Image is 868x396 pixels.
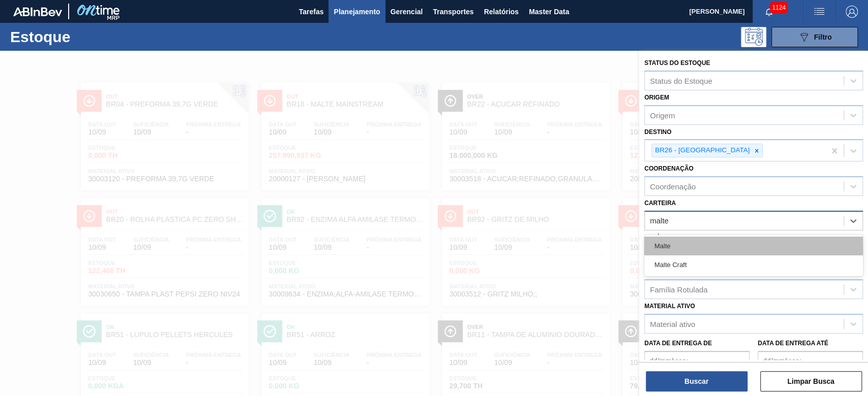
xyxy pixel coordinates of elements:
[13,7,62,16] img: TNhmsLtSVTkK8tSr43FrP2fwEKptu5GPRR3wAAAABJRU5ErkJggg==
[644,165,694,172] label: Coordenação
[433,6,473,18] span: Transportes
[770,2,788,13] span: 1124
[334,6,380,18] span: Planejamento
[484,6,518,18] span: Relatórios
[644,237,863,255] div: Malte
[753,5,785,19] button: Notificações
[529,6,569,18] span: Master Data
[644,255,863,274] div: Malte Craft
[846,6,858,18] img: Logout
[644,234,669,241] label: Família
[644,200,676,207] label: Carteira
[644,94,669,101] label: Origem
[652,144,751,157] div: BR26 - [GEOGRAPHIC_DATA]
[391,6,423,18] span: Gerencial
[644,340,712,347] label: Data de Entrega de
[814,33,832,41] span: Filtro
[741,27,766,47] div: Pogramando: nenhum usuário selecionado
[771,27,858,47] button: Filtro
[644,303,695,310] label: Material ativo
[813,6,825,18] img: userActions
[650,76,712,85] div: Status do Estoque
[650,285,707,294] div: Família Rotulada
[644,351,750,371] input: dd/mm/yyyy
[644,59,710,67] label: Status do Estoque
[758,351,863,371] input: dd/mm/yyyy
[644,128,671,136] label: Destino
[650,111,675,119] div: Origem
[650,182,696,191] div: Coordenação
[758,340,828,347] label: Data de Entrega até
[299,6,324,18] span: Tarefas
[10,31,159,43] h1: Estoque
[650,320,695,328] div: Material ativo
